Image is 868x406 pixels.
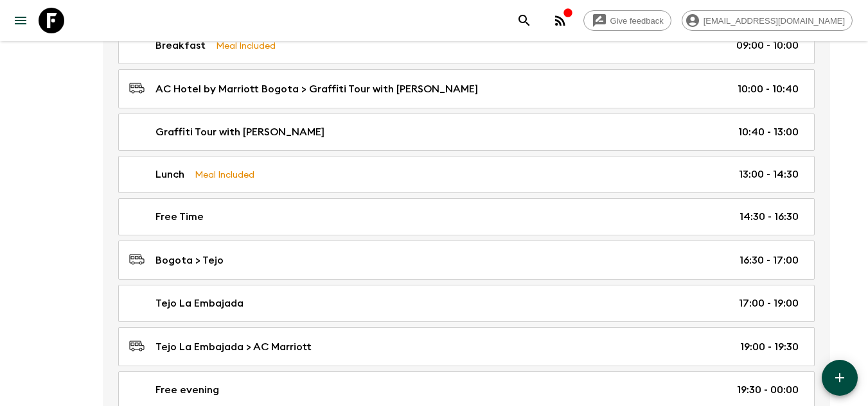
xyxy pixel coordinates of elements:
[118,285,815,322] a: Tejo La Embajada17:00 - 19:00
[155,339,312,355] p: Tejo La Embajada > AC Marriott
[739,296,799,311] p: 17:00 - 19:00
[603,16,671,26] span: Give feedback
[8,8,33,33] button: menu
[740,253,799,268] p: 16:30 - 17:00
[155,382,219,398] p: Free evening
[155,38,206,53] p: Breakfast
[738,124,799,140] p: 10:40 - 13:00
[682,10,853,31] div: [EMAIL_ADDRESS][DOMAIN_NAME]
[736,38,799,53] p: 09:00 - 10:00
[511,8,537,33] button: search adventures
[118,69,815,108] a: AC Hotel by Marriott Bogota > Graffiti Tour with [PERSON_NAME]10:00 - 10:40
[737,382,799,398] p: 19:30 - 00:00
[118,327,815,366] a: Tejo La Embajada > AC Marriott19:00 - 19:30
[155,81,478,97] p: AC Hotel by Marriott Bogota > Graffiti Tour with [PERSON_NAME]
[118,241,815,280] a: Bogota > Tejo16:30 - 17:00
[195,167,254,182] p: Meal Included
[740,339,799,355] p: 19:00 - 19:30
[155,209,204,224] p: Free Time
[583,10,671,31] a: Give feedback
[155,253,224,268] p: Bogota > Tejo
[155,124,324,140] p: Graffiti Tour with [PERSON_NAME]
[118,27,815,64] a: BreakfastMeal Included09:00 - 10:00
[155,167,184,182] p: Lunch
[118,198,815,235] a: Free Time14:30 - 16:30
[740,209,799,224] p: 14:30 - 16:30
[216,38,276,53] p: Meal Included
[739,167,799,182] p: 13:00 - 14:30
[155,296,244,311] p: Tejo La Embajada
[738,81,799,97] p: 10:00 - 10:40
[118,114,815,151] a: Graffiti Tour with [PERSON_NAME]10:40 - 13:00
[696,16,852,26] span: [EMAIL_ADDRESS][DOMAIN_NAME]
[118,156,815,193] a: LunchMeal Included13:00 - 14:30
